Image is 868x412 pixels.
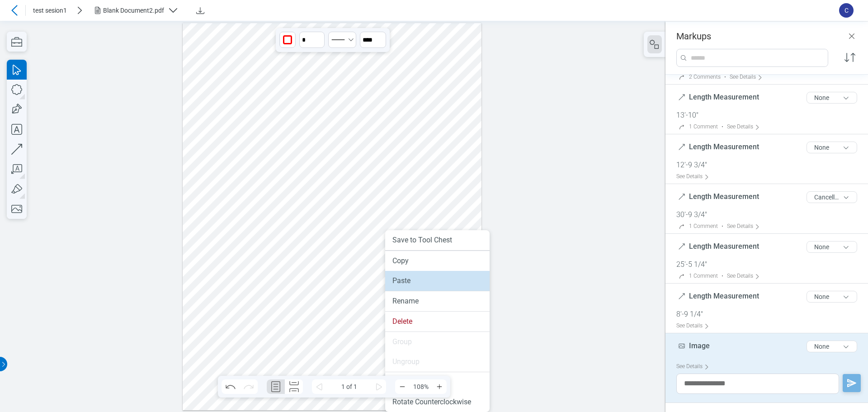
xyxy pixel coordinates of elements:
li: Save to Tool Chest [385,230,490,250]
h3: Markups [676,31,711,42]
li: Delete [385,312,490,331]
li: Rotate Clockwise [385,372,490,392]
span: Length Measurement [689,292,759,300]
div: Blank Document2.pdf [103,6,164,15]
div: • [722,223,723,230]
div: See Details [676,170,713,184]
span: C [839,3,854,18]
button: Close [846,31,857,42]
button: Single Page Layout [267,379,285,394]
span: test sesion1 [33,6,67,15]
div: See Details [676,360,713,374]
span: Length Measurement [689,142,759,151]
span: 1 of 1 [326,379,372,394]
div: 1 Comment [689,223,718,230]
span: Length Measurement [689,242,759,251]
button: None [807,142,857,153]
div: 1 Comment [689,273,718,279]
li: Ungroup [385,352,490,372]
div: 13'-10" [676,111,864,120]
div: 12'-9 3/4" [676,161,864,170]
span: Length Measurement [689,93,759,101]
button: Continuous Page Layout [285,379,303,394]
div: • [722,123,723,130]
span: Image [689,341,710,350]
button: Select Solid [328,32,356,48]
div: 30'-9 3/4" [676,210,864,219]
button: Redo [240,379,258,394]
li: Group [385,332,490,352]
div: 8'-9 1/4" [676,310,864,319]
button: None [807,241,857,253]
button: None [807,291,857,303]
div: See Details [676,319,713,333]
div: • [724,74,726,81]
li: Rotate Counterclockwise [385,392,490,412]
div: 25'-5 1/4" [676,260,864,269]
li: Paste [385,271,490,291]
div: See Details [730,70,766,84]
div: 2 Comments [689,74,721,81]
span: Length Measurement [689,192,759,201]
button: Blank Document2.pdf [92,3,186,18]
div: 1 Comment [689,123,718,130]
button: Download [193,3,208,18]
button: Cancelled [807,191,857,203]
div: See Details [727,269,764,283]
button: Undo [222,379,240,394]
button: None [807,92,857,104]
button: Zoom Out [395,379,410,394]
div: • [722,273,723,279]
li: Copy [385,251,490,271]
div: See Details [727,120,764,134]
button: None [807,341,857,352]
li: Rename [385,291,490,311]
span: 108% [410,379,432,394]
div: See Details [727,219,764,233]
button: Zoom In [432,379,447,394]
